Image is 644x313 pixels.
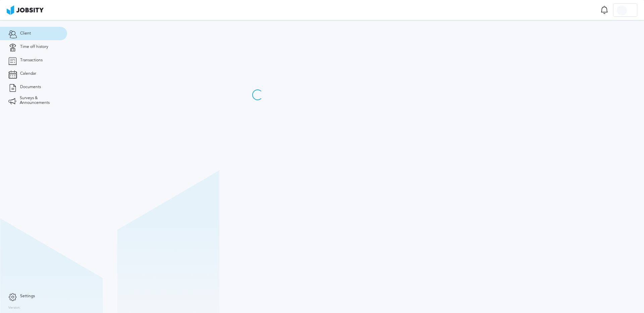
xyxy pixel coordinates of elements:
[8,306,21,310] label: Version:
[20,96,59,105] span: Surveys & Announcements
[7,5,44,15] img: ab4bad089aa723f57921c736e9817d99.png
[20,31,31,36] span: Client
[20,71,36,76] span: Calendar
[20,45,48,49] span: Time off history
[20,58,43,63] span: Transactions
[20,294,35,299] span: Settings
[20,85,41,89] span: Documents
